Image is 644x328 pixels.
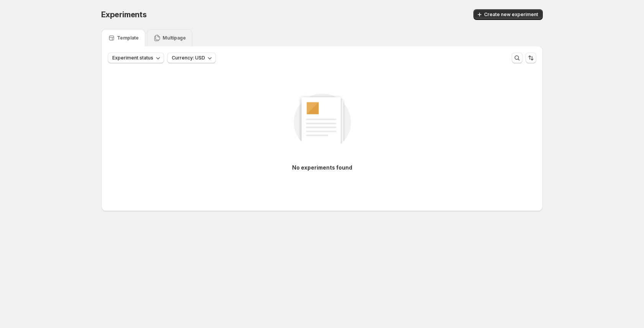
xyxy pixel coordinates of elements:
[101,10,147,19] span: Experiments
[117,35,139,41] p: Template
[292,164,352,171] p: No experiments found
[473,9,543,20] button: Create new experiment
[167,53,216,63] button: Currency: USD
[484,12,538,18] span: Create new experiment
[112,55,153,61] span: Experiment status
[526,53,536,63] button: Sort the results
[163,35,186,41] p: Multipage
[172,55,205,61] span: Currency: USD
[108,53,164,63] button: Experiment status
